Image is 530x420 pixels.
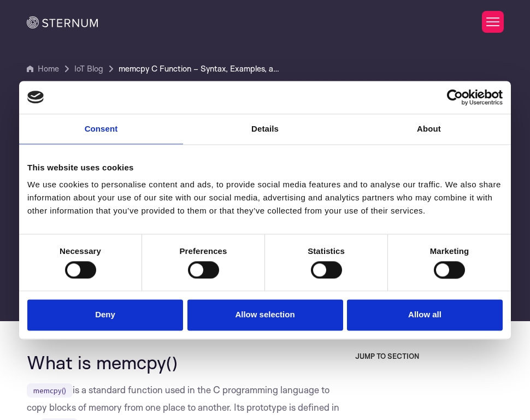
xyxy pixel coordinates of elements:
[60,246,101,256] strong: Necessary
[27,178,503,217] div: We use cookies to personalise content and ads, to provide social media features and to analyse ou...
[347,300,503,331] button: Allow all
[355,352,503,360] h3: JUMP TO SECTION
[27,62,59,75] a: Home
[180,246,227,256] strong: Preferences
[482,11,504,33] button: Toggle Menu
[27,352,339,372] h2: What is memcpy()
[407,89,503,105] a: Usercentrics Cookiebot - opens in a new window
[347,114,511,144] a: About
[183,114,347,144] a: Details
[27,300,183,331] button: Deny
[308,246,345,256] strong: Statistics
[74,62,103,75] a: IoT Blog
[27,91,44,103] img: logo
[119,62,282,75] a: memcpy C Function – Syntax, Examples, and Security Best Practices
[27,161,503,174] div: This website uses cookies
[430,246,469,256] strong: Marketing
[187,300,343,331] button: Allow selection
[27,383,73,398] code: memcpy()
[19,114,183,144] a: Consent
